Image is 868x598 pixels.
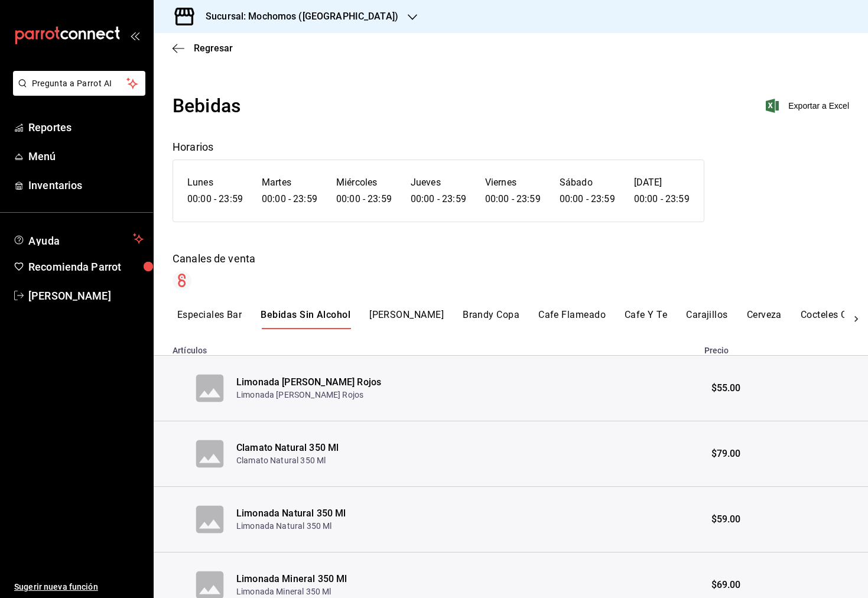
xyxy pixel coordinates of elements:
[32,77,127,90] span: Pregunta a Parrot AI
[173,92,241,120] div: Bebidas
[711,382,741,395] span: $55.00
[625,309,667,329] button: Cafe Y Te
[747,309,782,329] button: Cerveza
[130,31,139,40] button: open_drawer_menu
[262,191,317,207] h6: 00:00 - 23:59
[686,309,728,329] button: Carajillos
[187,174,243,191] h6: Lunes
[28,232,128,246] span: Ayuda
[236,520,346,532] p: Limonada Natural 350 Ml
[13,71,145,96] button: Pregunta a Parrot AI
[8,86,145,98] a: Pregunta a Parrot AI
[28,288,144,304] span: [PERSON_NAME]
[560,191,615,207] h6: 00:00 - 23:59
[236,389,381,401] p: Limonada [PERSON_NAME] Rojos
[485,174,541,191] h6: Viernes
[196,9,398,24] h3: Sucursal: Mochomos ([GEOGRAPHIC_DATA])
[173,43,233,54] button: Regresar
[711,447,741,461] span: $79.00
[28,148,144,164] span: Menú
[336,191,392,207] h6: 00:00 - 23:59
[28,259,144,275] span: Recomienda Parrot
[236,573,347,586] div: Limonada Mineral 350 Ml
[711,513,741,526] span: $59.00
[634,191,690,207] h6: 00:00 - 23:59
[768,99,849,113] button: Exportar a Excel
[194,43,233,54] span: Regresar
[711,578,741,592] span: $69.00
[697,339,868,356] th: Precio
[262,174,317,191] h6: Martes
[261,309,350,329] button: Bebidas Sin Alcohol
[538,309,606,329] button: Cafe Flameado
[411,174,466,191] h6: Jueves
[173,139,849,155] div: Horarios
[173,251,849,266] div: Canales de venta
[28,177,144,193] span: Inventarios
[236,586,347,597] p: Limonada Mineral 350 Ml
[369,309,444,329] button: [PERSON_NAME]
[28,119,144,135] span: Reportes
[236,454,339,466] p: Clamato Natural 350 Ml
[336,174,392,191] h6: Miércoles
[177,309,844,329] div: scrollable menu categories
[236,376,381,389] div: Limonada [PERSON_NAME] Rojos
[236,507,346,521] div: Limonada Natural 350 Ml
[411,191,466,207] h6: 00:00 - 23:59
[187,191,243,207] h6: 00:00 - 23:59
[560,174,615,191] h6: Sábado
[154,339,697,356] th: Artículos
[177,309,242,329] button: Especiales Bar
[14,581,144,593] span: Sugerir nueva función
[463,309,519,329] button: Brandy Copa
[634,174,690,191] h6: [DATE]
[236,441,339,455] div: Clamato Natural 350 Ml
[485,191,541,207] h6: 00:00 - 23:59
